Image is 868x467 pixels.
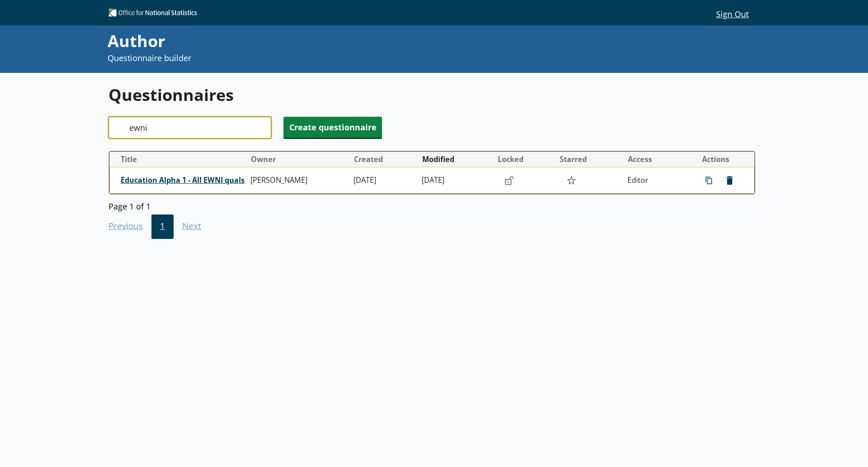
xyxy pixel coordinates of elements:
button: Create questionnaire [283,117,382,138]
td: [DATE] [349,167,418,194]
button: Star [561,172,581,189]
span: Education Alpha 1 - All EWNI quals [121,176,246,185]
button: Starred [556,152,624,167]
button: Access [624,152,692,167]
td: [DATE] [418,167,494,194]
button: 1 [151,214,174,239]
div: Author [108,30,584,52]
button: Locked [494,152,555,167]
button: Created [350,152,418,167]
div: Page 1 of 1 [108,199,755,212]
h1: Questionnaires [108,84,755,106]
input: Search questionnaire titles [108,117,271,138]
button: Owner [247,152,349,167]
td: [PERSON_NAME] [247,167,350,194]
button: Sign Out [709,6,755,21]
td: Editor [624,167,693,194]
button: Title [113,152,246,167]
th: Actions [693,152,755,167]
p: Questionnaire builder [108,52,584,64]
button: Modified [419,152,493,167]
button: Lock [500,173,518,188]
